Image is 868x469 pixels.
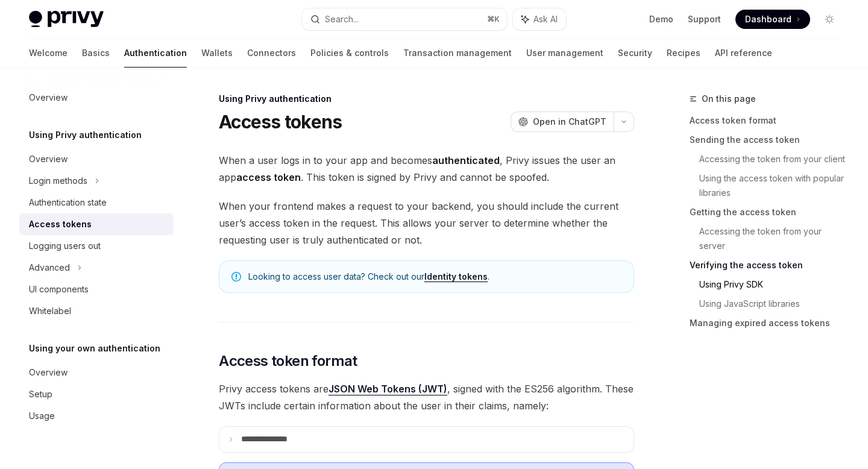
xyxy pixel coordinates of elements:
a: Accessing the token from your server [699,222,849,256]
div: Access tokens [29,217,92,231]
button: Ask AI [513,8,566,30]
div: Overview [29,90,68,105]
a: Using JavaScript libraries [699,294,849,313]
a: Access tokens [19,213,174,235]
a: Security [618,39,652,68]
a: Wallets [201,39,233,68]
span: Access token format [219,351,357,371]
div: Usage [29,409,55,423]
div: Login methods [29,174,87,188]
a: Connectors [247,39,296,68]
div: Logging users out [29,239,101,253]
span: Ask AI [533,13,558,25]
div: UI components [29,282,89,297]
a: Sending the access token [690,130,849,150]
a: Demo [649,13,673,25]
span: ⌘ K [487,14,500,24]
a: Authentication [124,39,187,68]
div: Overview [29,365,68,380]
button: Search...⌘K [302,8,506,30]
a: Managing expired access tokens [690,313,849,333]
a: Logging users out [19,235,174,257]
h5: Using Privy authentication [29,128,142,142]
a: Whitelabel [19,300,174,322]
a: Recipes [667,39,700,68]
span: Privy access tokens are , signed with the ES256 algorithm. These JWTs include certain information... [219,380,634,414]
div: Setup [29,387,52,401]
span: Looking to access user data? Check out our . [248,271,621,283]
strong: access token [236,171,301,183]
span: Dashboard [745,13,791,25]
span: On this page [702,92,756,106]
svg: Note [231,272,241,282]
a: Transaction management [403,39,512,68]
a: Identity tokens [424,271,488,282]
div: Using Privy authentication [219,93,634,105]
div: Advanced [29,260,70,275]
a: Using the access token with popular libraries [699,169,849,203]
a: Using Privy SDK [699,275,849,294]
h1: Access tokens [219,111,342,133]
img: light logo [29,11,104,28]
a: Overview [19,148,174,170]
a: Basics [82,39,110,68]
a: API reference [715,39,772,68]
a: UI components [19,279,174,300]
a: User management [526,39,603,68]
div: Overview [29,152,68,166]
span: When your frontend makes a request to your backend, you should include the current user’s access ... [219,198,634,248]
div: Search... [325,12,359,27]
button: Toggle dark mode [820,10,839,29]
h5: Using your own authentication [29,341,160,356]
a: Accessing the token from your client [699,150,849,169]
a: Overview [19,87,174,109]
strong: authenticated [432,154,500,166]
a: Verifying the access token [690,256,849,275]
span: Open in ChatGPT [533,116,606,128]
div: Authentication state [29,195,107,210]
a: Overview [19,362,174,383]
button: Open in ChatGPT [511,112,614,132]
a: Welcome [29,39,68,68]
a: Getting the access token [690,203,849,222]
div: Whitelabel [29,304,71,318]
a: Access token format [690,111,849,130]
span: When a user logs in to your app and becomes , Privy issues the user an app . This token is signed... [219,152,634,186]
a: Support [688,13,721,25]
a: Policies & controls [310,39,389,68]
a: Usage [19,405,174,427]
a: Setup [19,383,174,405]
a: Dashboard [735,10,810,29]
a: JSON Web Tokens (JWT) [329,383,447,395]
a: Authentication state [19,192,174,213]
